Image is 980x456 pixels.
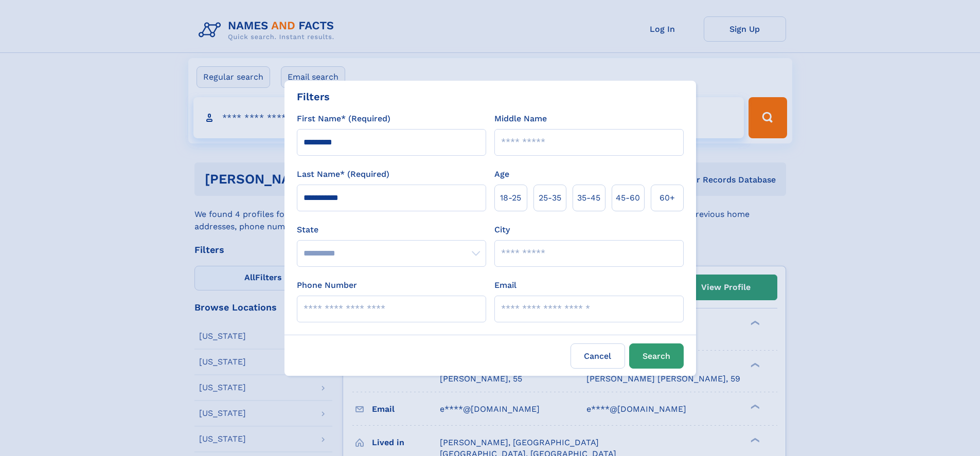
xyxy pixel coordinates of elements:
label: Email [494,279,516,291]
label: Age [494,168,509,180]
span: 35‑45 [577,192,600,204]
label: Cancel [571,343,625,369]
label: Middle Name [494,113,547,125]
span: 25‑35 [539,192,561,204]
label: State [297,224,486,236]
button: Search [629,343,684,369]
span: 60+ [660,192,675,204]
label: City [494,224,510,236]
span: 45‑60 [616,192,640,204]
label: First Name* (Required) [297,113,390,125]
div: Filters [297,89,330,104]
label: Phone Number [297,279,357,291]
label: Last Name* (Required) [297,168,389,180]
span: 18‑25 [500,192,521,204]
